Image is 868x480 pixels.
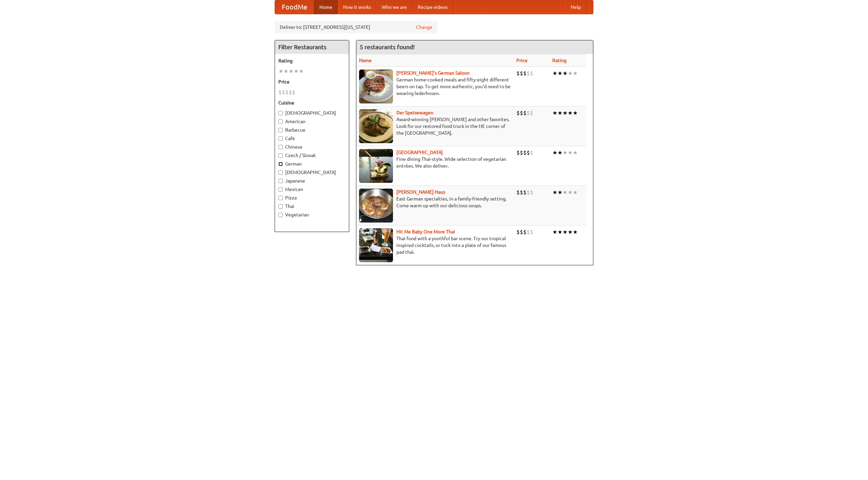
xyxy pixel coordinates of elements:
li: $ [527,149,530,156]
li: $ [278,89,282,96]
p: Award-winning [PERSON_NAME] and other favorites. Look for our restored food truck in the NE corne... [359,116,511,136]
li: $ [530,109,533,117]
li: ★ [563,109,568,117]
li: ★ [568,70,573,77]
li: ★ [573,109,578,117]
h5: Rating [278,57,346,64]
li: $ [527,109,530,117]
img: esthers.jpg [359,70,393,103]
input: Chinese [278,145,283,149]
label: Japanese [278,177,346,184]
li: ★ [563,228,568,236]
b: Der Speisewagen [396,110,433,115]
p: East German specialties, in a family-friendly setting. Come warm up with our delicious soups. [359,195,511,209]
li: $ [523,149,527,156]
li: $ [523,189,527,196]
a: Help [565,0,586,14]
li: ★ [552,109,557,117]
li: ★ [278,68,283,75]
li: ★ [568,149,573,156]
li: $ [285,89,289,96]
li: $ [530,228,533,236]
img: satay.jpg [359,149,393,183]
label: Vegetarian [278,211,346,218]
a: Recipe videos [412,0,453,14]
input: American [278,119,283,124]
li: $ [527,189,530,196]
label: German [278,160,346,167]
a: [PERSON_NAME]'s German Saloon [396,70,470,76]
li: $ [520,228,523,236]
label: [DEMOGRAPHIC_DATA] [278,169,346,176]
p: Fine dining Thai-style. Wide selection of vegetarian entrées. We also deliver. [359,156,511,169]
input: Vegetarian [278,213,283,217]
label: Czech / Slovak [278,152,346,159]
li: $ [527,228,530,236]
li: ★ [283,68,289,75]
input: Mexican [278,187,283,192]
li: ★ [557,109,563,117]
li: ★ [299,68,304,75]
img: kohlhaus.jpg [359,189,393,223]
li: ★ [557,189,563,196]
a: Hit Me Baby One More Thai [396,229,455,234]
li: $ [523,109,527,117]
a: Rating [552,58,567,63]
li: ★ [552,149,557,156]
li: ★ [568,189,573,196]
label: Mexican [278,186,346,193]
li: ★ [289,68,294,75]
li: $ [530,70,533,77]
li: $ [530,149,533,156]
li: $ [520,189,523,196]
label: Barbecue [278,127,346,133]
li: $ [520,70,523,77]
li: ★ [552,189,557,196]
li: $ [520,109,523,117]
div: Deliver to: [STREET_ADDRESS][US_STATE] [275,21,437,33]
h4: Filter Restaurants [275,40,349,54]
label: Chinese [278,143,346,150]
h5: Cuisine [278,99,346,106]
li: $ [527,70,530,77]
li: $ [516,70,520,77]
img: speisewagen.jpg [359,109,393,143]
li: ★ [557,70,563,77]
input: Japanese [278,179,283,183]
li: ★ [573,228,578,236]
img: babythai.jpg [359,228,393,262]
li: $ [516,228,520,236]
a: How it works [338,0,376,14]
li: ★ [552,228,557,236]
a: Change [416,24,432,31]
a: [GEOGRAPHIC_DATA] [396,150,443,155]
input: Thai [278,204,283,209]
li: $ [292,89,295,96]
li: $ [530,189,533,196]
li: ★ [557,228,563,236]
li: ★ [573,70,578,77]
li: $ [523,228,527,236]
label: Pizza [278,194,346,201]
li: $ [516,109,520,117]
a: Home [314,0,338,14]
label: [DEMOGRAPHIC_DATA] [278,110,346,116]
p: German home-cooked meals and fifty-eight different beers on tap. To get more authentic, you'd nee... [359,76,511,97]
a: [PERSON_NAME] Haus [396,189,445,195]
li: ★ [563,70,568,77]
li: ★ [563,189,568,196]
li: $ [516,149,520,156]
label: Thai [278,203,346,210]
input: Barbecue [278,128,283,132]
li: ★ [563,149,568,156]
li: $ [289,89,292,96]
ng-pluralize: 5 restaurants found! [360,44,415,50]
a: Name [359,58,372,63]
li: $ [523,70,527,77]
input: Czech / Slovak [278,153,283,158]
input: [DEMOGRAPHIC_DATA] [278,111,283,115]
li: ★ [568,228,573,236]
